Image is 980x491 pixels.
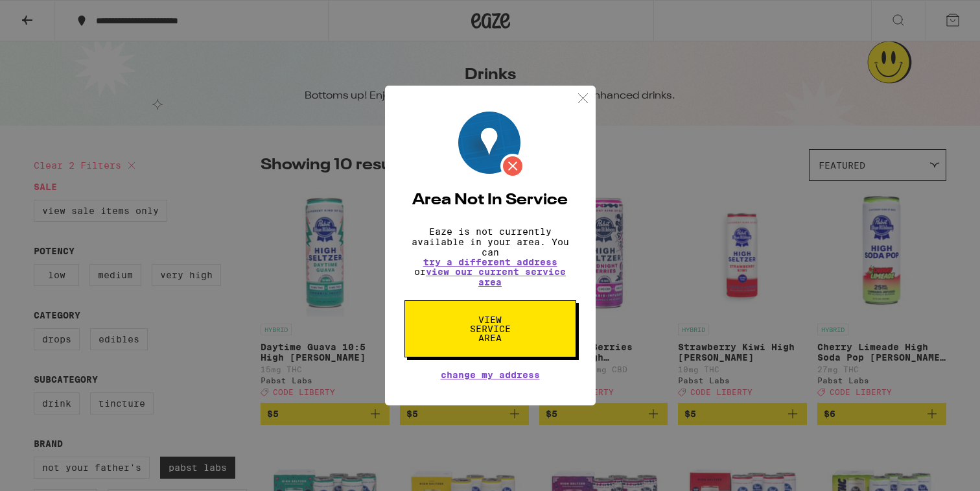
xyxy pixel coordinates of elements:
[404,300,576,357] button: View Service Area
[458,112,525,178] img: Location
[404,226,576,287] p: Eaze is not currently available in your area. You can or
[426,267,566,287] a: view our current service area
[423,257,557,267] button: try a different address
[404,315,576,325] a: View Service Area
[404,193,576,208] h2: Area Not In Service
[457,315,524,342] span: View Service Area
[441,370,540,379] button: Change My Address
[575,90,591,106] img: close.svg
[8,9,93,19] span: Hi. Need any help?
